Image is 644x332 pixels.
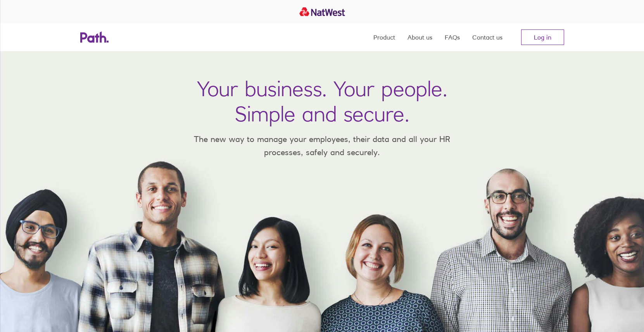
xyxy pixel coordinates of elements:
[407,23,432,51] a: About us
[521,29,564,45] a: Log in
[373,23,395,51] a: Product
[472,23,502,51] a: Contact us
[197,76,447,126] h1: Your business. Your people. Simple and secure.
[183,133,462,159] p: The new way to manage your employees, their data and all your HR processes, safely and securely.
[445,23,460,51] a: FAQs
